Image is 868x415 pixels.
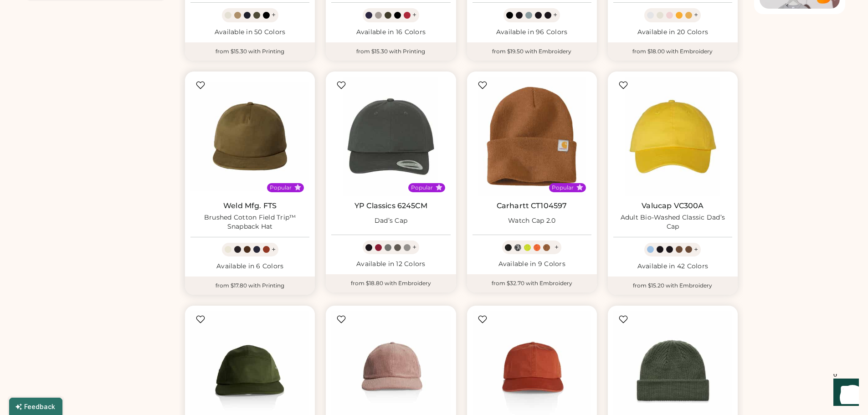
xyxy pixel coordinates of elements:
div: + [272,10,276,20]
div: from $32.70 with Embroidery [467,274,597,292]
div: Available in 12 Colors [331,260,450,269]
a: Carhartt CT104597 [497,201,567,210]
div: Available in 96 Colors [473,28,591,37]
div: Available in 42 Colors [613,262,732,271]
a: Weld Mfg. FTS [223,201,277,210]
div: Popular [270,184,292,191]
div: Available in 9 Colors [473,260,591,269]
div: from $15.30 with Printing [185,42,315,61]
div: + [553,10,557,20]
img: YP Classics 6245CM Dad’s Cap [331,77,450,196]
div: from $19.50 with Embroidery [467,42,597,61]
div: Adult Bio-Washed Classic Dad’s Cap [613,213,732,231]
button: Popular Style [436,184,442,191]
img: Valucap VC300A Adult Bio-Washed Classic Dad’s Cap [613,77,732,196]
div: + [555,242,559,252]
div: Available in 20 Colors [613,28,732,37]
div: Popular [552,184,574,191]
div: + [694,10,698,20]
button: Popular Style [294,184,301,191]
div: + [694,245,698,255]
div: from $18.80 with Embroidery [326,274,456,292]
div: from $15.20 with Embroidery [608,277,738,295]
img: Weld Mfg. FTS Brushed Cotton Field Trip™ Snapback Hat [190,77,309,196]
iframe: Front Chat [825,374,864,413]
div: Available in 16 Colors [331,28,450,37]
div: + [412,242,416,252]
a: Valucap VC300A [642,201,704,210]
button: Popular Style [576,184,583,191]
img: Carhartt CT104597 Watch Cap 2.0 [473,77,591,196]
div: from $15.30 with Printing [326,42,456,61]
div: + [272,245,276,255]
div: Dad’s Cap [375,216,407,225]
div: Available in 50 Colors [190,28,309,37]
div: Available in 6 Colors [190,262,309,271]
div: from $17.80 with Printing [185,277,315,295]
div: Popular [411,184,433,191]
div: Watch Cap 2.0 [508,216,555,225]
div: from $18.00 with Embroidery [608,42,738,61]
div: + [412,10,416,20]
a: YP Classics 6245CM [354,201,427,210]
div: Brushed Cotton Field Trip™ Snapback Hat [190,213,309,231]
